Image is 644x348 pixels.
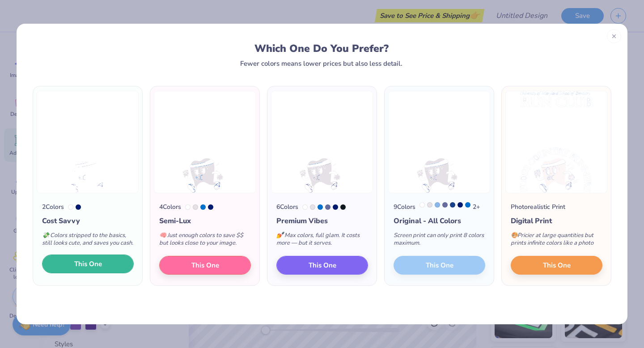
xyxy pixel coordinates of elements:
[42,202,64,212] div: 2 Colors
[511,231,518,239] span: 🎨
[271,91,373,193] img: 6 color option
[68,204,73,210] div: White
[435,202,440,208] div: 278 C
[42,216,134,226] div: Cost Savvy
[159,231,166,239] span: 🧠
[388,91,490,193] img: 9 color option
[200,204,206,210] div: 285 C
[154,91,256,193] img: 4 color option
[543,260,571,271] span: This One
[276,226,368,256] div: Max colors, full glam. It costs more — but it serves.
[37,91,139,193] img: 2 color option
[394,226,485,256] div: Screen print can only print 8 colors maximum.
[74,259,102,269] span: This One
[511,202,565,212] div: Photorealistic Print
[240,60,402,67] div: Fewer colors means lower prices but also less detail.
[505,91,607,193] img: Photorealistic preview
[325,204,330,210] div: 7668 C
[450,202,455,208] div: 7687 C
[333,204,338,210] div: 2748 C
[193,204,198,210] div: 663 C
[159,226,251,256] div: Just enough colors to save $$ but looks close to your image.
[427,202,432,208] div: 663 C
[41,42,602,55] div: Which One Do You Prefer?
[458,202,463,208] div: 2748 C
[191,260,219,271] span: This One
[465,202,470,208] div: 285 C
[511,216,602,226] div: Digital Print
[76,204,81,210] div: 2748 C
[511,256,602,275] button: This One
[159,216,251,226] div: Semi-Lux
[208,204,213,210] div: 2748 C
[42,226,134,256] div: Colors stripped to the basics, still looks cute, and saves you cash.
[340,204,346,210] div: Black 6 C
[276,216,368,226] div: Premium Vibes
[42,231,49,239] span: 💸
[159,202,181,212] div: 4 Colors
[310,204,315,210] div: 663 C
[276,231,284,239] span: 💅
[419,202,425,208] div: White
[276,256,368,275] button: This One
[302,204,308,210] div: White
[511,226,602,256] div: Pricier at large quantities but prints infinite colors like a photo
[309,260,336,271] span: This One
[185,204,191,210] div: White
[159,256,251,275] button: This One
[394,216,485,226] div: Original - All Colors
[419,202,480,212] div: 2 +
[318,204,323,210] div: 285 C
[276,202,298,212] div: 6 Colors
[442,202,448,208] div: 7668 C
[394,202,415,212] div: 9 Colors
[42,255,134,273] button: This One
